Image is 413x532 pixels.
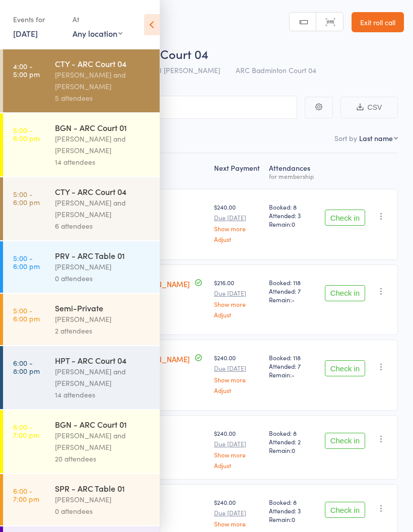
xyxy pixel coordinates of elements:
time: 6:00 - 7:00 pm [13,423,39,439]
div: HPT - ARC Court 04 [55,355,151,366]
span: - [292,295,295,304]
time: 5:00 - 6:00 pm [13,126,40,142]
small: Due [DATE] [214,214,261,221]
div: $240.00 [214,353,261,393]
a: Show more [214,301,261,307]
label: Sort by [334,133,357,143]
div: CTY - ARC Court 04 [55,58,151,69]
small: Due [DATE] [214,365,261,372]
span: Booked: 8 [269,498,315,506]
time: 5:00 - 6:00 pm [13,254,40,270]
div: Events for [13,11,62,28]
a: 5:00 -6:00 pmSemi-Private[PERSON_NAME]2 attendees [3,294,160,345]
div: [PERSON_NAME] and [PERSON_NAME] [55,69,151,92]
a: Adjust [214,462,261,469]
div: [PERSON_NAME] [55,494,151,505]
div: 0 attendees [55,273,151,284]
a: Adjust [214,311,261,318]
span: Attended: 3 [269,506,315,515]
span: Attended: 7 [269,362,315,370]
a: Adjust [214,387,261,393]
a: [DATE] [13,28,38,39]
div: [PERSON_NAME] [55,313,151,325]
span: 0 [292,515,295,523]
a: Show more [214,520,261,527]
span: Booked: 118 [269,353,315,362]
div: [PERSON_NAME] and [PERSON_NAME] [55,366,151,389]
span: ARC Badminton Court 04 [236,65,316,75]
a: 5:00 -6:00 pmPRV - ARC Table 01[PERSON_NAME]0 attendees [3,241,160,293]
div: Any location [73,28,122,39]
div: 2 attendees [55,325,151,337]
div: [PERSON_NAME] and [PERSON_NAME] [55,197,151,220]
button: Check in [325,285,365,301]
div: Next Payment [210,158,265,184]
a: Adjust [214,236,261,242]
div: Last name [359,133,393,143]
a: [PERSON_NAME] [PERSON_NAME] [69,279,190,289]
span: Remain: [269,446,315,454]
span: Booked: 8 [269,429,315,437]
div: Atten­dances [265,158,319,184]
a: Show more [214,376,261,383]
div: 20 attendees [55,453,151,464]
button: CSV [340,97,398,118]
a: Show more [214,451,261,458]
button: Check in [325,210,365,226]
div: CTY - ARC Court 04 [55,186,151,197]
time: 4:00 - 5:00 pm [13,62,40,78]
small: Due [DATE] [214,440,261,447]
span: Remain: [269,370,315,379]
small: Due [DATE] [214,509,261,516]
span: Attended: 2 [269,437,315,446]
button: Check in [325,502,365,518]
a: 5:00 -6:00 pmBGN - ARC Court 01[PERSON_NAME] and [PERSON_NAME]14 attendees [3,113,160,176]
span: - [292,370,295,379]
span: Remain: [269,515,315,523]
span: Remain: [269,295,315,304]
div: $240.00 [214,203,261,242]
div: 14 attendees [55,389,151,401]
a: 6:00 -7:00 pmSPR - ARC Table 01[PERSON_NAME]0 attendees [3,474,160,525]
button: Check in [325,433,365,449]
span: 0 [292,220,295,228]
span: Booked: 8 [269,203,315,211]
span: Attended: 3 [269,211,315,220]
div: [PERSON_NAME] [55,261,151,273]
small: Due [DATE] [214,290,261,297]
a: 5:00 -6:00 pmCTY - ARC Court 04[PERSON_NAME] and [PERSON_NAME]6 attendees [3,177,160,240]
div: [PERSON_NAME] and [PERSON_NAME] [55,133,151,156]
div: BGN - ARC Court 01 [55,419,151,430]
a: 6:00 -7:00 pmBGN - ARC Court 01[PERSON_NAME] and [PERSON_NAME]20 attendees [3,410,160,473]
div: for membership [269,173,315,179]
div: [PERSON_NAME] and [PERSON_NAME] [55,430,151,453]
time: 5:00 - 6:00 pm [13,306,40,322]
a: Exit roll call [352,12,404,32]
div: $240.00 [214,429,261,469]
span: Remain: [269,220,315,228]
span: 0 [292,446,295,454]
button: Check in [325,360,365,376]
time: 5:00 - 6:00 pm [13,190,40,206]
div: BGN - ARC Court 01 [55,122,151,133]
time: 6:00 - 7:00 pm [13,487,39,503]
div: 6 attendees [55,220,151,232]
span: Attended: 7 [269,287,315,295]
div: Semi-Private [55,302,151,313]
div: At [73,11,122,28]
div: 5 attendees [55,92,151,104]
span: Booked: 118 [269,278,315,287]
a: Show more [214,225,261,232]
div: 0 attendees [55,505,151,517]
a: [PERSON_NAME] [PERSON_NAME] [69,354,190,364]
div: $216.00 [214,278,261,318]
div: 14 attendees [55,156,151,168]
a: 6:00 -8:00 pmHPT - ARC Court 04[PERSON_NAME] and [PERSON_NAME]14 attendees [3,346,160,409]
div: SPR - ARC Table 01 [55,483,151,494]
div: PRV - ARC Table 01 [55,250,151,261]
a: 4:00 -5:00 pmCTY - ARC Court 04[PERSON_NAME] and [PERSON_NAME]5 attendees [3,49,160,112]
time: 6:00 - 8:00 pm [13,359,40,375]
